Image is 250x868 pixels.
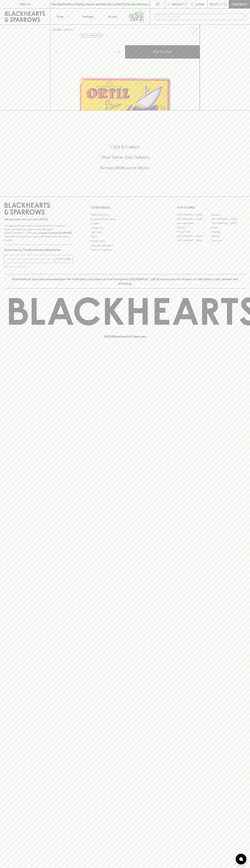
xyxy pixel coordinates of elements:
p: Shop [56,14,64,19]
a: Shipping Information [91,243,159,248]
a: Business & Bulk Gifting [91,217,159,221]
p: Login [195,2,204,6]
p: We will never spam you [4,265,73,268]
a: Bottle Drop FAQ's [91,213,159,217]
h5: Across Melbourne Metro [4,165,246,171]
a: Braddon [211,213,246,217]
button: SUBSCRIBE [55,255,73,263]
p: SUBSCRIBE [56,257,71,261]
a: Fitzroy North [177,230,211,234]
p: Tastings [82,14,93,19]
img: 43825.png [50,37,200,110]
p: Blackhearts & Sparrows acknowledges the traditional Custodians of land throughout [GEOGRAPHIC_DAT... [7,277,243,286]
a: [GEOGRAPHIC_DATA] [177,238,211,243]
button: Add to wishlist [80,33,103,38]
a: [GEOGRAPHIC_DATA] [177,213,211,217]
a: Tastings [75,9,100,24]
a: Careers [91,221,159,226]
p: OTHER AREAS [91,205,159,210]
a: Stores [100,9,125,24]
a: Privacy Policy [91,239,159,243]
a: [GEOGRAPHIC_DATA] [177,234,211,238]
h5: Uber Same-Day Delivery [4,154,246,160]
button: ADD TO CART [125,45,200,59]
a: Contact Us [91,226,159,230]
p: 0 [224,3,226,5]
p: It is against the law to sell or supply alcohol to, or to obtain alcohol on behalf of a person un... [4,224,73,242]
input: Try "Pinot noir" [163,14,243,20]
strong: Liquor License #32064953 [39,231,72,234]
a: Prahran [211,234,246,238]
a: HOME [53,28,61,31]
button: Shop [50,9,75,24]
a: SHOP [64,28,72,31]
a: [GEOGRAPHIC_DATA] [211,221,246,225]
a: FAQ's [91,235,159,239]
a: Terms & Conditions [91,248,159,252]
h5: Click & Collect [4,144,246,150]
img: bubble-icon [239,857,243,861]
a: Gift Cards [91,230,159,235]
p: OUR STORES [177,205,246,210]
p: Wishlist [172,2,185,6]
button: Add to wishlist [188,26,198,35]
a: [GEOGRAPHIC_DATA] [177,217,211,221]
p: ADD TO CART [153,50,172,54]
p: Checkout [231,2,247,6]
p: FIND US [19,2,31,6]
p: Subscribe to The Blackhearts Newsletter [4,248,73,252]
a: Thornbury [211,238,246,243]
div: Call to action block [4,130,246,189]
a: Fitzroy [211,225,246,230]
a: [GEOGRAPHIC_DATA] [211,217,246,221]
a: Brunswick West [177,221,211,225]
p: Sibling owned and run since [DATE] [4,218,73,221]
input: e.g. jane@blackheartsandsparrows.com.au [7,256,55,262]
a: Elwood [177,225,211,230]
p: Stores [108,14,117,19]
p: $0.00 [210,2,218,6]
a: Geelong [211,230,246,234]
